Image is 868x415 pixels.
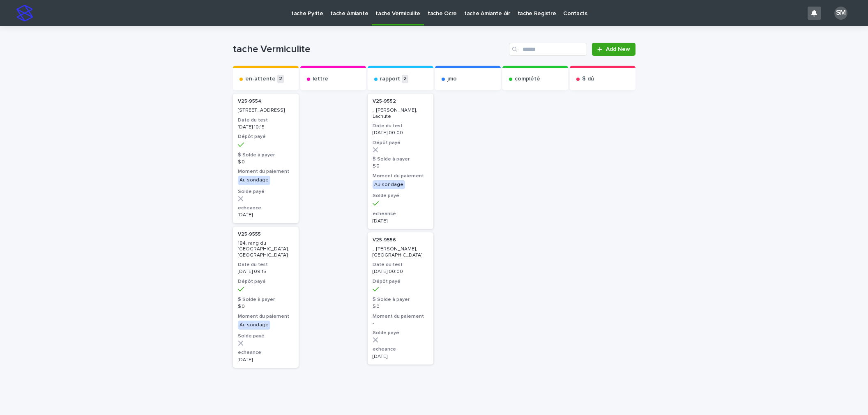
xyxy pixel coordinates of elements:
p: [STREET_ADDRESS] [238,108,294,113]
h3: echeance [238,349,294,356]
p: $ 0 [373,304,428,310]
h3: $ Solde à payer [238,152,294,158]
p: V25-9554 [238,99,261,104]
p: 2 [402,75,408,83]
h3: Moment du paiement [373,313,428,320]
h3: Solde payé [238,188,294,195]
h3: echeance [373,346,428,353]
p: jmo [447,76,457,83]
span: Add New [606,46,630,52]
h3: Date du test [238,117,294,124]
p: [DATE] [373,354,428,360]
div: Au sondage [238,321,270,330]
p: [DATE] 00:00 [373,269,428,275]
p: [DATE] 00:00 [373,130,428,136]
p: lettre [313,76,328,83]
p: rapport [380,76,400,83]
div: Au sondage [373,180,405,189]
h3: Dépôt payé [373,278,428,285]
p: $ 0 [238,159,294,165]
h3: $ Solde à payer [373,156,428,163]
p: , [PERSON_NAME], Lachute [373,108,428,119]
p: V25-9556 [373,237,396,243]
h1: tache Vermiculite [233,44,506,55]
p: [DATE] [238,212,294,218]
p: en-attente [245,76,276,83]
h3: Date du test [238,261,294,268]
a: V25-9555 184, rang du [GEOGRAPHIC_DATA], [GEOGRAPHIC_DATA]Date du test[DATE] 09:15Dépôt payé$ Sol... [233,227,299,368]
h3: echeance [238,205,294,211]
p: - [373,321,428,326]
p: V25-9555 [238,232,261,237]
h3: Solde payé [373,330,428,336]
h3: Moment du paiement [238,313,294,320]
p: $ dû [582,76,594,83]
h3: $ Solde à payer [373,296,428,303]
h3: Dépôt payé [238,278,294,285]
p: 2 [277,75,284,83]
a: V25-9556 , [PERSON_NAME], [GEOGRAPHIC_DATA]Date du test[DATE] 00:00Dépôt payé$ Solde à payer$ 0Mo... [368,232,433,365]
a: Add New [592,43,635,56]
p: $ 0 [238,304,294,310]
p: [DATE] [238,357,294,363]
a: V25-9554 [STREET_ADDRESS]Date du test[DATE] 10:15Dépôt payé$ Solde à payer$ 0Moment du paiementAu... [233,94,299,223]
h3: Dépôt payé [238,133,294,140]
div: Au sondage [238,176,270,185]
p: 184, rang du [GEOGRAPHIC_DATA], [GEOGRAPHIC_DATA] [238,241,294,258]
p: , [PERSON_NAME], [GEOGRAPHIC_DATA] [373,246,428,258]
h3: echeance [373,211,428,217]
h3: Solde payé [373,193,428,199]
p: complété [515,76,540,83]
h3: Moment du paiement [238,168,294,175]
h3: $ Solde à payer [238,296,294,303]
h3: Date du test [373,123,428,129]
p: $ 0 [373,163,428,169]
h3: Dépôt payé [373,140,428,146]
h3: Date du test [373,261,428,268]
input: Search [509,43,587,56]
img: stacker-logo-s-only.png [16,5,33,21]
h3: Solde payé [238,333,294,339]
p: [DATE] 10:15 [238,124,294,130]
a: V25-9552 , [PERSON_NAME], LachuteDate du test[DATE] 00:00Dépôt payé$ Solde à payer$ 0Moment du pa... [368,94,433,229]
p: V25-9552 [373,99,396,104]
p: [DATE] 09:15 [238,269,294,275]
p: [DATE] [373,218,428,224]
div: SM [834,7,847,20]
h3: Moment du paiement [373,173,428,179]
